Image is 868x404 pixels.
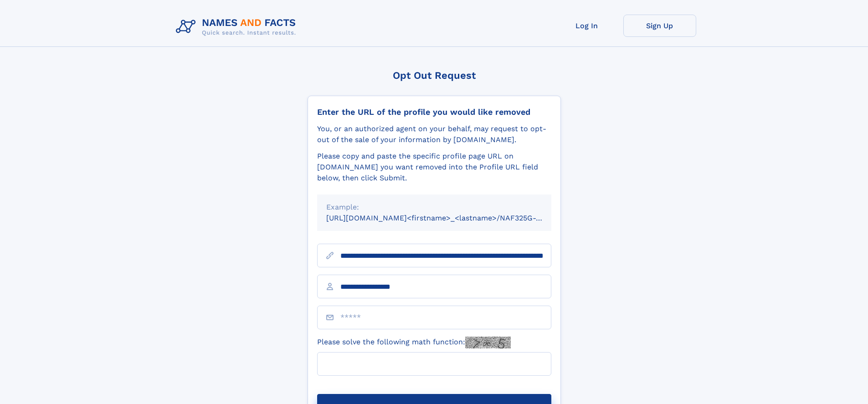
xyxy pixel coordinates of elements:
[326,202,542,213] div: Example:
[317,123,551,145] div: You, or an authorized agent on your behalf, may request to opt-out of the sale of your informatio...
[308,70,561,81] div: Opt Out Request
[623,15,696,37] a: Sign Up
[550,15,623,37] a: Log In
[172,15,303,39] img: Logo Names and Facts
[326,214,569,222] small: [URL][DOMAIN_NAME]<firstname>_<lastname>/NAF325G-xxxxxxxx
[317,107,551,117] div: Enter the URL of the profile you would like removed
[317,151,551,184] div: Please copy and paste the specific profile page URL on [DOMAIN_NAME] you want removed into the Pr...
[317,337,511,348] label: Please solve the following math function:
